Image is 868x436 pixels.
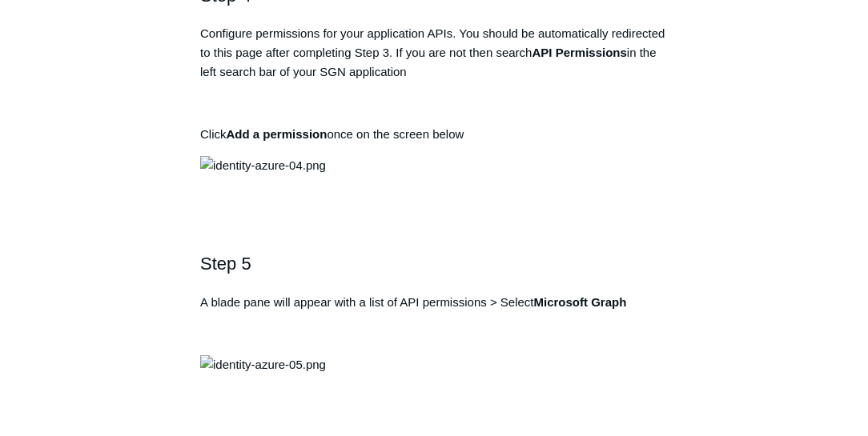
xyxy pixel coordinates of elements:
img: identity-azure-05.png [200,355,326,374]
strong: Add a permission [227,127,328,141]
strong: API Permissions [532,46,626,59]
p: Click once on the screen below [200,125,668,144]
h2: Step 5 [200,250,668,278]
strong: Microsoft Graph [534,295,627,309]
p: A blade pane will appear with a list of API permissions > Select [200,293,668,312]
p: Configure permissions for your application APIs. You should be automatically redirected to this p... [200,24,668,82]
img: identity-azure-04.png [200,156,326,175]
